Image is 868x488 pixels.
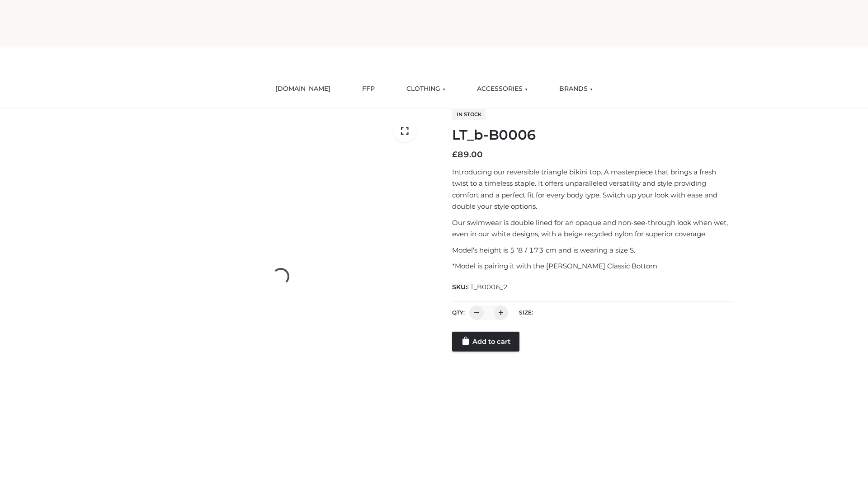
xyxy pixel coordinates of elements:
span: SKU: [452,282,509,292]
p: *Model is pairing it with the [PERSON_NAME] Classic Bottom [452,260,734,272]
a: BRANDS [552,79,599,99]
h1: LT_b-B0006 [452,127,734,143]
a: CLOTHING [400,79,452,99]
label: Size: [519,309,533,316]
span: £ [452,150,458,160]
a: [DOMAIN_NAME] [269,79,337,99]
a: ACCESSORIES [470,79,534,99]
p: Model’s height is 5 ‘8 / 173 cm and is wearing a size S. [452,244,734,256]
span: LT_B0006_2 [467,283,508,291]
label: QTY: [452,309,465,316]
bdi: 89.00 [452,150,483,160]
p: Our swimwear is double lined for an opaque and non-see-through look when wet, even in our white d... [452,217,734,240]
span: In stock [452,109,486,120]
a: Add to cart [452,332,519,352]
a: FFP [355,79,382,99]
p: Introducing our reversible triangle bikini top. A masterpiece that brings a fresh twist to a time... [452,166,734,212]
